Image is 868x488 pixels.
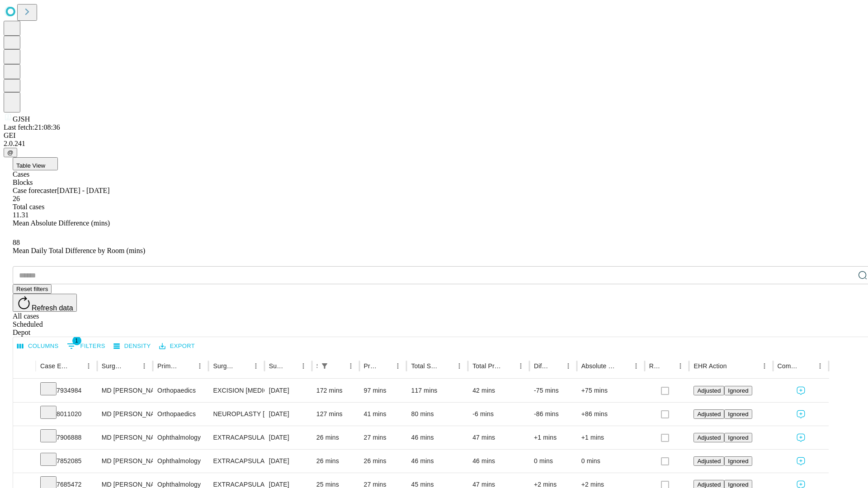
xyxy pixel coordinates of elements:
[193,360,206,372] button: Menu
[581,403,640,426] div: +86 mins
[13,187,57,194] span: Case forecaster
[364,426,402,449] div: 27 mins
[693,409,724,419] button: Adjusted
[630,360,642,372] button: Menu
[157,450,204,473] div: Ophthalmology
[111,339,153,353] button: Density
[472,362,501,370] div: Total Predicted Duration
[316,379,355,402] div: 172 mins
[4,148,17,157] button: @
[318,360,331,372] button: Show filters
[213,450,259,473] div: EXTRACAPSULAR CATARACT REMOVAL WITH [MEDICAL_DATA]
[534,379,572,402] div: -75 mins
[13,115,30,123] span: GJSH
[16,286,48,292] span: Reset filters
[411,450,463,473] div: 46 mins
[728,411,748,418] span: Ignored
[213,362,236,370] div: Surgery Name
[693,386,724,395] button: Adjusted
[13,195,20,202] span: 26
[13,239,20,246] span: 88
[472,426,525,449] div: 47 mins
[102,426,148,449] div: MD [PERSON_NAME]
[57,187,109,194] span: [DATE] - [DATE]
[13,219,110,227] span: Mean Absolute Difference (mins)
[364,379,402,402] div: 97 mins
[269,379,307,402] div: [DATE]
[724,456,752,466] button: Ignored
[758,360,771,372] button: Menu
[125,360,138,372] button: Sort
[697,387,721,394] span: Adjusted
[661,360,674,372] button: Sort
[18,454,31,469] button: Expand
[697,434,721,441] span: Adjusted
[213,379,259,402] div: EXCISION [MEDICAL_DATA] WRIST
[581,379,640,402] div: +75 mins
[411,403,463,426] div: 80 mins
[4,123,60,131] span: Last fetch: 21:08:36
[814,360,826,372] button: Menu
[72,336,81,345] span: 1
[693,362,726,370] div: EHR Action
[102,379,148,402] div: MD [PERSON_NAME] [PERSON_NAME]
[269,362,283,370] div: Surgery Date
[724,409,752,419] button: Ignored
[316,426,355,449] div: 26 mins
[649,362,661,370] div: Resolved in EHR
[453,360,466,372] button: Menu
[697,411,721,418] span: Adjusted
[237,360,250,372] button: Sort
[411,379,463,402] div: 117 mins
[40,403,93,426] div: 8011020
[82,360,95,372] button: Menu
[674,360,687,372] button: Menu
[728,360,741,372] button: Sort
[318,360,331,372] div: 1 active filter
[728,458,748,465] span: Ignored
[549,360,562,372] button: Sort
[157,362,180,370] div: Primary Service
[562,360,575,372] button: Menu
[364,403,402,426] div: 41 mins
[13,284,52,294] button: Reset filters
[18,407,31,422] button: Expand
[728,434,748,441] span: Ignored
[157,426,204,449] div: Ophthalmology
[534,362,548,370] div: Difference
[250,360,262,372] button: Menu
[534,450,572,473] div: 0 mins
[502,360,514,372] button: Sort
[697,458,721,465] span: Adjusted
[379,360,392,372] button: Sort
[617,360,630,372] button: Sort
[40,426,93,449] div: 7906888
[18,430,31,446] button: Expand
[13,247,145,254] span: Mean Daily Total Difference by Room (mins)
[411,362,439,370] div: Total Scheduled Duration
[693,433,724,442] button: Adjusted
[514,360,527,372] button: Menu
[269,403,307,426] div: [DATE]
[102,450,148,473] div: MD [PERSON_NAME]
[472,379,525,402] div: 42 mins
[411,426,463,449] div: 46 mins
[581,450,640,473] div: 0 mins
[316,403,355,426] div: 127 mins
[40,450,93,473] div: 7852085
[344,360,357,372] button: Menu
[778,362,800,370] div: Comments
[157,339,197,353] button: Export
[102,362,124,370] div: Surgeon Name
[65,339,108,353] button: Show filters
[364,450,402,473] div: 26 mins
[16,162,45,169] span: Table View
[581,426,640,449] div: +1 mins
[728,387,748,394] span: Ignored
[102,403,148,426] div: MD [PERSON_NAME] [PERSON_NAME]
[4,140,864,148] div: 2.0.241
[157,403,204,426] div: Orthopaedics
[534,403,572,426] div: -86 mins
[32,304,73,312] span: Refresh data
[440,360,453,372] button: Sort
